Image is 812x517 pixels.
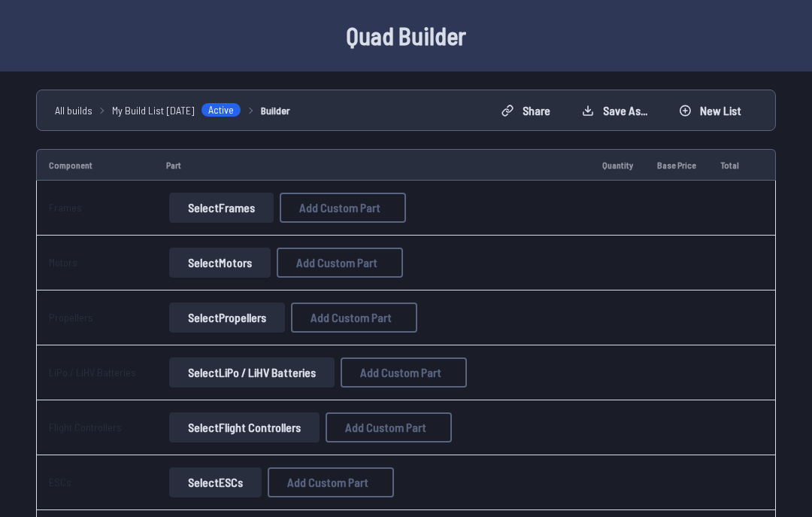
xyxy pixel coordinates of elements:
a: SelectLiPo / LiHV Batteries [166,357,338,388]
a: All builds [55,102,92,118]
button: SelectFrames [169,193,274,223]
button: SelectESCs [169,467,262,497]
a: Frames [49,201,82,214]
span: Add Custom Part [345,421,426,433]
button: SelectFlight Controllers [169,412,320,442]
span: Add Custom Part [360,366,441,379]
button: SelectPropellers [169,303,285,333]
a: ESCs [49,476,71,488]
a: SelectFlight Controllers [166,412,323,442]
span: Add Custom Part [311,312,392,324]
a: Builder [261,102,290,118]
td: Base Price [645,149,708,181]
button: Add Custom Part [341,357,467,388]
td: Quantity [590,149,645,181]
a: SelectFrames [166,193,277,223]
td: Part [154,149,590,181]
button: Add Custom Part [280,193,406,223]
a: SelectMotors [166,248,274,278]
span: Active [201,102,241,117]
td: Total [708,149,751,181]
span: Add Custom Part [299,202,380,214]
a: LiPo / LiHV Batteries [49,366,136,379]
span: Add Custom Part [296,257,377,269]
a: SelectESCs [166,467,265,497]
a: Propellers [49,311,93,324]
a: My Build List [DATE]Active [112,102,241,118]
span: Add Custom Part [287,476,368,488]
a: Motors [49,256,77,269]
td: Component [36,149,154,181]
button: SelectLiPo / LiHV Batteries [169,357,335,388]
a: Flight Controllers [49,421,122,433]
a: SelectPropellers [166,303,288,333]
button: Add Custom Part [326,412,452,442]
button: Share [489,99,563,123]
button: Save as... [569,99,660,123]
h1: Quad Builder [18,17,794,53]
button: SelectMotors [169,248,271,278]
button: New List [666,99,754,123]
button: Add Custom Part [268,467,394,497]
span: My Build List [DATE] [112,102,195,118]
button: Add Custom Part [277,248,403,278]
button: Add Custom Part [291,303,417,333]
